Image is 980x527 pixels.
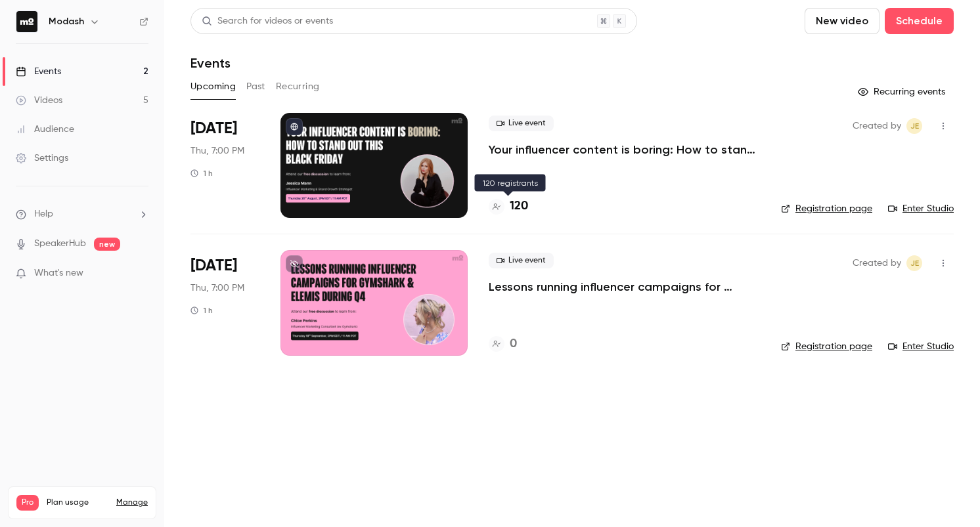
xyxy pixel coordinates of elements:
[888,202,954,215] a: Enter Studio
[94,238,120,251] span: new
[202,14,333,28] div: Search for videos or events
[16,65,61,78] div: Events
[16,152,68,165] div: Settings
[16,495,39,511] span: Pro
[190,282,244,295] span: Thu, 7:00 PM
[16,94,62,107] div: Videos
[489,142,760,158] a: Your influencer content is boring: How to stand out this [DATE][DATE]
[190,118,237,139] span: [DATE]
[16,11,37,32] img: Modash
[116,497,148,508] a: Manage
[246,76,265,97] button: Past
[47,497,108,508] span: Plan usage
[16,207,148,221] li: help-dropdown-opener
[781,340,872,353] a: Registration page
[123,513,127,520] span: 5
[852,81,954,102] button: Recurring events
[510,198,528,215] h4: 120
[489,279,760,295] a: Lessons running influencer campaigns for Gymshark & Elemis during Q4
[489,198,528,215] a: 120
[888,340,954,353] a: Enter Studio
[190,250,259,355] div: Sep 18 Thu, 7:00 PM (Europe/London)
[885,8,954,34] button: Schedule
[906,255,922,271] span: Jack Eaton
[781,202,872,215] a: Registration page
[910,255,919,271] span: JE
[805,8,880,34] button: New video
[34,266,83,280] span: What's new
[190,255,237,276] span: [DATE]
[489,253,554,268] span: Live event
[190,113,259,218] div: Aug 28 Thu, 7:00 PM (Europe/London)
[190,144,244,158] span: Thu, 7:00 PM
[489,116,554,131] span: Live event
[190,55,231,71] h1: Events
[123,511,148,522] p: / 300
[910,118,919,134] span: JE
[853,255,901,271] span: Created by
[16,123,74,136] div: Audience
[34,207,53,221] span: Help
[190,305,213,316] div: 1 h
[190,168,213,179] div: 1 h
[49,15,84,28] h6: Modash
[16,511,41,522] p: Videos
[489,335,517,353] a: 0
[906,118,922,134] span: Jack Eaton
[853,118,901,134] span: Created by
[276,76,320,97] button: Recurring
[34,237,86,251] a: SpeakerHub
[190,76,236,97] button: Upcoming
[510,335,517,353] h4: 0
